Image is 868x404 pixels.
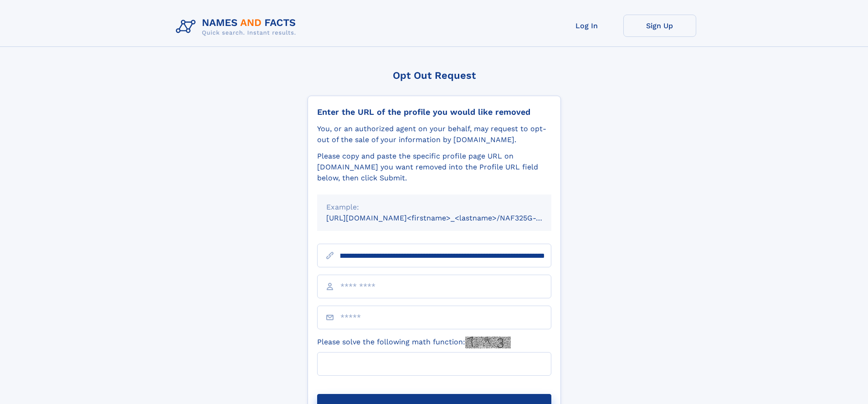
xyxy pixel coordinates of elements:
[623,15,696,37] a: Sign Up
[172,15,303,39] img: Logo Names and Facts
[317,337,511,348] label: Please solve the following math function:
[317,107,551,117] div: Enter the URL of the profile you would like removed
[326,202,542,213] div: Example:
[326,214,569,222] small: [URL][DOMAIN_NAME]<firstname>_<lastname>/NAF325G-xxxxxxxx
[317,151,551,184] div: Please copy and paste the specific profile page URL on [DOMAIN_NAME] you want removed into the Pr...
[550,15,623,37] a: Log In
[317,123,551,145] div: You, or an authorized agent on your behalf, may request to opt-out of the sale of your informatio...
[308,70,561,81] div: Opt Out Request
